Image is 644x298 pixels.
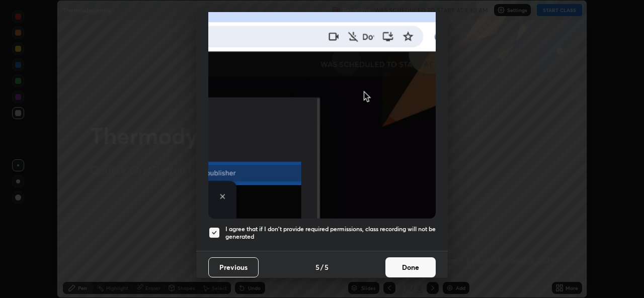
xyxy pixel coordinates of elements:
[315,262,319,272] h4: 5
[225,225,436,241] h5: I agree that if I don't provide required permissions, class recording will not be generated
[325,262,329,272] h4: 5
[385,257,436,277] button: Done
[320,262,324,272] h4: /
[208,257,259,277] button: Previous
